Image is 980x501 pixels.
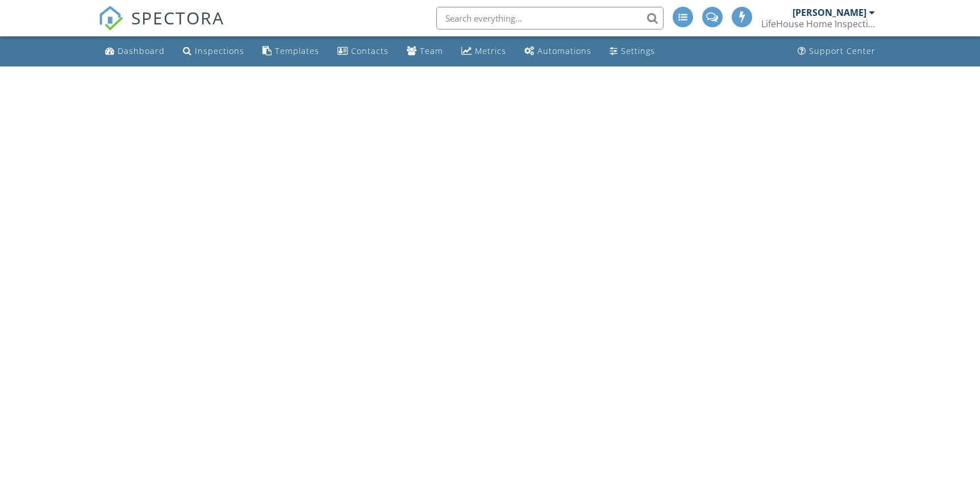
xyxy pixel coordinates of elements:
[98,6,123,31] img: The Best Home Inspection Software - Spectora
[457,41,511,62] a: Metrics
[195,45,244,56] div: Inspections
[98,15,224,39] a: SPECTORA
[537,45,591,56] div: Automations
[351,45,389,56] div: Contacts
[761,18,875,30] div: LifeHouse Home Inspections
[118,45,165,56] div: Dashboard
[101,41,169,62] a: Dashboard
[402,41,448,62] a: Team
[275,45,319,56] div: Templates
[333,41,393,62] a: Contacts
[809,45,875,56] div: Support Center
[520,41,596,62] a: Automations (Advanced)
[131,6,224,30] span: SPECTORA
[420,45,443,56] div: Team
[475,45,506,56] div: Metrics
[621,45,655,56] div: Settings
[793,7,866,18] div: [PERSON_NAME]
[793,41,880,62] a: Support Center
[436,7,664,30] input: Search everything...
[258,41,324,62] a: Templates
[605,41,660,62] a: Settings
[178,41,249,62] a: Inspections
